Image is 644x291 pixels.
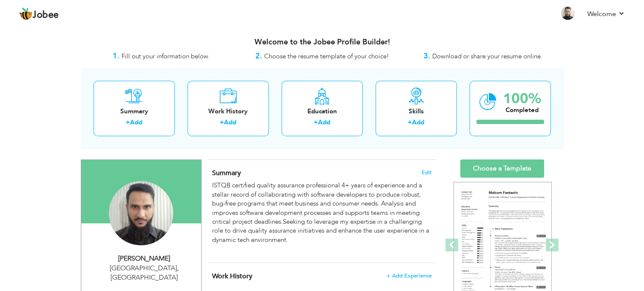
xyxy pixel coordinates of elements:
[88,264,201,283] div: [GEOGRAPHIC_DATA] [GEOGRAPHIC_DATA]
[423,51,430,61] strong: 3.
[318,118,330,126] a: Add
[264,52,389,60] span: Choose the resume template of your choice!
[503,92,541,106] div: 100%
[255,51,262,61] strong: 2.
[288,107,356,116] div: Education
[19,7,59,21] a: Jobee
[408,118,412,127] label: +
[88,254,201,264] div: [PERSON_NAME]
[224,118,236,126] a: Add
[130,118,142,126] a: Add
[212,168,241,178] span: Summary
[177,264,179,273] span: ,
[212,169,431,177] h4: Adding a summary is a quick and easy way to highlight your experience and interests.
[561,6,575,20] img: Profile Img
[422,170,432,176] span: Edit
[212,272,431,280] h4: This helps to show the companies you have worked for.
[109,181,173,245] img: Akif Naseem
[432,52,542,60] span: Download or share your resume online.
[122,52,210,60] span: Fill out your information below.
[382,107,450,116] div: Skills
[19,7,33,21] img: jobee.io
[194,107,262,116] div: Work History
[33,11,59,20] span: Jobee
[113,51,119,61] strong: 1.
[100,107,168,116] div: Summary
[587,9,625,19] a: Welcome
[314,118,318,127] label: +
[460,159,544,178] a: Choose a Template
[503,106,541,115] div: Completed
[412,118,424,126] a: Add
[81,38,564,47] h3: Welcome to the Jobee Profile Builder!
[220,118,224,127] label: +
[212,181,431,253] div: ISTQB certified quality assurance professional 4+ years of experience and a stellar record of col...
[387,273,432,279] span: + Add Experience
[126,118,130,127] label: +
[212,272,252,281] span: Work History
